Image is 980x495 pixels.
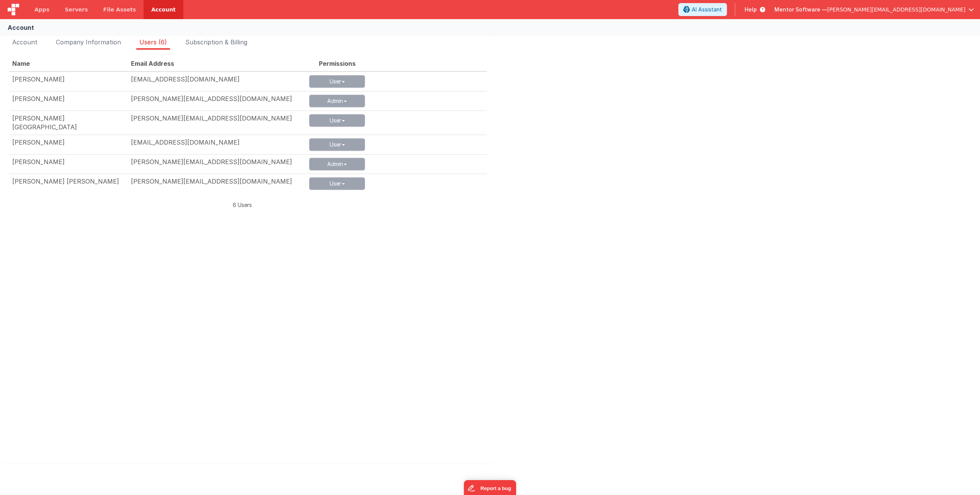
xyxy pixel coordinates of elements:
td: [PERSON_NAME][EMAIL_ADDRESS][DOMAIN_NAME] [128,91,306,111]
button: Mentor Software — [PERSON_NAME][EMAIL_ADDRESS][DOMAIN_NAME] [774,6,974,13]
button: User [309,177,365,190]
button: User [309,138,365,151]
span: AI Assistant [692,6,722,13]
button: User [309,114,365,127]
button: AI Assistant [678,3,727,16]
span: Email Address [131,60,174,67]
span: Company Information [56,38,121,46]
p: 6 Users [9,201,475,209]
span: File Assets [103,6,136,13]
span: Servers [65,6,88,13]
span: Users (6) [139,38,167,46]
span: Name [12,60,30,67]
div: Account [8,23,34,32]
div: [PERSON_NAME] [12,158,125,166]
span: Permissions [319,60,356,67]
span: Subscription & Billing [185,38,247,46]
button: User [309,75,365,88]
span: Account [12,38,38,46]
div: [PERSON_NAME] [12,94,125,103]
div: [PERSON_NAME] [GEOGRAPHIC_DATA] [12,114,125,132]
span: Mentor Software — [774,6,827,13]
button: Admin [309,94,365,107]
td: [EMAIL_ADDRESS][DOMAIN_NAME] [128,72,306,91]
div: [PERSON_NAME] [PERSON_NAME] [12,177,125,186]
div: [PERSON_NAME] [12,138,125,147]
span: Help [745,6,757,13]
span: Apps [34,6,49,13]
td: [EMAIL_ADDRESS][DOMAIN_NAME] [128,135,306,154]
div: [PERSON_NAME] [12,75,125,84]
td: [PERSON_NAME][EMAIL_ADDRESS][DOMAIN_NAME] [128,154,306,174]
td: [PERSON_NAME][EMAIL_ADDRESS][DOMAIN_NAME] [128,111,306,135]
button: Admin [309,158,365,171]
span: [PERSON_NAME][EMAIL_ADDRESS][DOMAIN_NAME] [827,6,965,13]
td: [PERSON_NAME][EMAIL_ADDRESS][DOMAIN_NAME] [128,174,306,193]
